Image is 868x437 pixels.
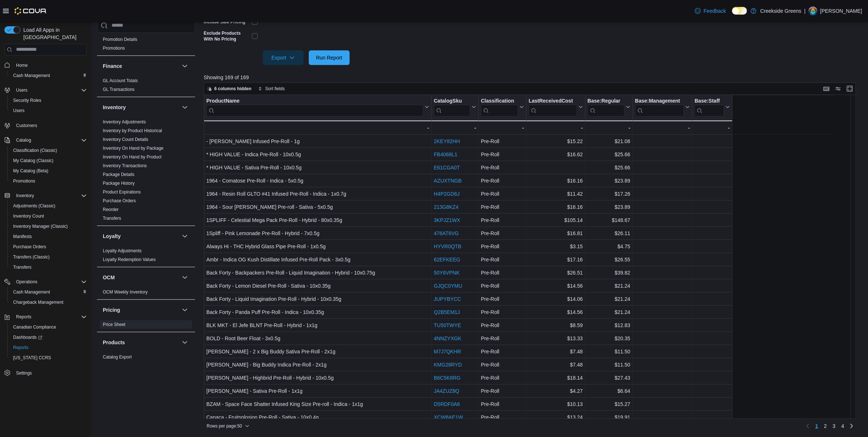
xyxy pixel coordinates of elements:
[7,252,90,262] button: Transfers (Classic)
[7,342,90,353] button: Reports
[103,322,125,327] a: Price Sheet
[434,375,460,381] a: B6C5K8RG
[434,257,460,262] a: 62EFKEEG
[7,242,90,252] button: Purchase Orders
[13,178,35,184] span: Promotions
[10,288,53,296] a: Cash Management
[732,7,747,15] input: Dark Mode
[13,136,34,145] button: Catalog
[103,233,179,240] button: Loyalty
[10,288,87,296] span: Cash Management
[255,84,288,93] button: Sort fields
[103,146,164,151] a: Inventory On Hand by Package
[103,137,148,142] span: Inventory Count Details
[13,86,87,95] span: Users
[7,95,90,106] button: Security Roles
[103,306,179,314] button: Pricing
[13,324,56,330] span: Canadian Compliance
[434,270,460,276] a: 50Y6VPNK
[434,401,460,407] a: D5RDF0A6
[824,422,827,430] span: 2
[103,46,125,51] a: Promotions
[204,84,254,93] button: 6 columns hidden
[7,201,90,211] button: Adjustments (Classic)
[103,172,135,177] span: Package Details
[103,207,118,212] span: Reorder
[97,26,195,55] div: Discounts & Promotions
[481,123,524,132] div: -
[15,7,47,15] img: Cova
[103,181,135,186] a: Package History
[804,7,806,15] p: |
[815,422,818,430] span: 1
[103,87,135,92] span: GL Transactions
[10,202,87,210] span: Adjustments (Classic)
[103,216,121,221] a: Transfers
[10,96,87,105] span: Security Roles
[529,137,583,146] div: $15.22
[103,248,142,254] span: Loyalty Adjustments
[10,71,87,80] span: Cash Management
[10,242,87,251] span: Purchase Orders
[10,263,87,272] span: Transfers
[103,215,121,221] span: Transfers
[434,191,460,197] a: H4P2GD6J
[587,242,630,251] div: $4.75
[481,229,524,238] div: Pre-Roll
[13,355,51,361] span: [US_STATE] CCRS
[13,313,34,321] button: Reports
[103,104,179,111] button: Inventory
[7,353,90,363] button: [US_STATE] CCRS
[7,106,90,116] button: Users
[13,136,87,145] span: Catalog
[180,306,189,314] button: Pricing
[309,50,350,65] button: Run Report
[16,193,34,199] span: Inventory
[760,7,801,15] p: Creekside Greens
[481,163,524,172] div: Pre-Roll
[7,262,90,272] button: Transfers
[206,163,429,172] div: * HIGH VALUE - Sativa Pre-Roll - 10x0.5g
[587,229,630,238] div: $26.11
[10,212,47,221] a: Inventory Count
[434,336,461,341] a: 4NNZYXGK
[207,423,242,429] span: Rows per page : 50
[206,150,429,159] div: * HIGH VALUE - Indica Pre-Roll - 10x0.5g
[13,121,87,130] span: Customers
[7,166,90,176] button: My Catalog (Beta)
[16,123,37,129] span: Customers
[529,255,583,264] div: $17.16
[834,84,842,93] button: Display options
[10,222,71,231] a: Inventory Manager (Classic)
[821,420,830,432] a: Page 2 of 4
[103,189,141,195] a: Product Expirations
[481,268,524,277] div: Pre-Roll
[13,368,87,377] span: Settings
[10,202,58,210] a: Adjustments (Classic)
[587,163,630,172] div: $25.66
[434,165,460,170] a: E61CGA0T
[103,189,141,195] span: Product Expirations
[434,152,458,157] a: FB4068L1
[206,176,429,185] div: 1964 - Comatose Pre-Roll - Indica - 5x0.5g
[838,420,847,432] a: Page 4 of 4
[10,298,66,307] a: Chargeback Management
[103,198,136,203] a: Purchase Orders
[103,104,126,111] h3: Inventory
[481,150,524,159] div: Pre-Roll
[206,229,429,238] div: 1Spliff - Pink Lemonade Pre-Roll - Hybrid - 7x0.5g
[103,163,147,169] span: Inventory Transactions
[434,362,462,368] a: KMG28RYD
[529,97,577,116] div: LastReceivedCost
[10,146,60,155] a: Classification (Classic)
[434,388,459,394] a: JA4ZUZ8Q
[103,339,125,346] h3: Products
[587,176,630,185] div: $23.89
[103,339,179,346] button: Products
[10,263,34,272] a: Transfers
[13,277,87,286] span: Operations
[587,137,630,146] div: $21.08
[7,156,90,166] button: My Catalog (Classic)
[635,97,684,104] div: Base:Management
